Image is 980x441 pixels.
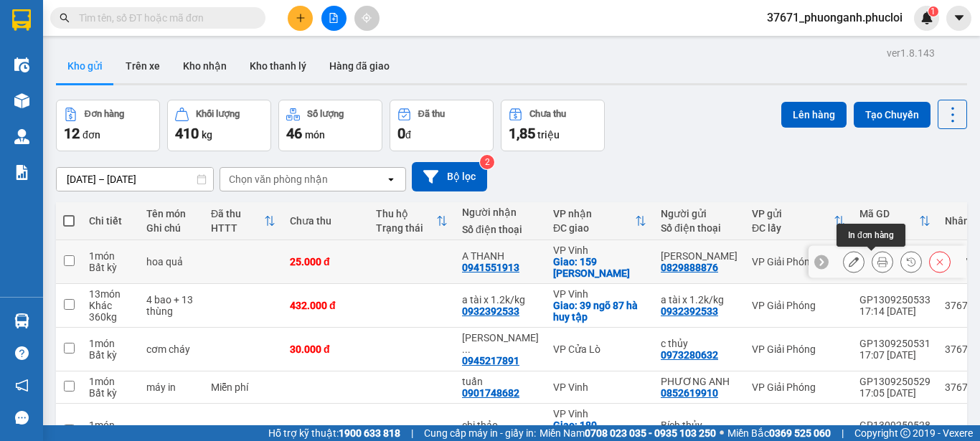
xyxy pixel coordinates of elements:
[418,109,445,119] div: Đã thu
[854,102,930,128] button: Tạo Chuyến
[14,129,29,144] img: warehouse-icon
[720,430,724,436] span: ⚪️
[146,208,197,219] div: Tên món
[89,288,132,300] div: 13 món
[229,172,328,186] div: Chọn văn phòng nhận
[661,338,738,349] div: c thủy
[376,222,436,234] div: Trạng thái
[661,262,718,273] div: 0829888876
[89,338,132,349] div: 1 món
[859,376,930,387] div: GP1309250529
[175,125,199,142] span: 410
[354,6,380,31] button: aim
[553,408,646,419] div: VP Vinh
[296,13,306,23] span: plus
[842,425,844,441] span: |
[553,256,646,279] div: Giao: 159 Hà Huy Tập
[56,49,114,83] button: Kho gửi
[859,387,930,399] div: 17:05 [DATE]
[196,109,240,119] div: Khối lượng
[781,102,847,128] button: Lên hàng
[752,381,845,393] div: VP Giải Phóng
[859,419,930,431] div: GP1309250528
[89,376,132,387] div: 1 món
[288,6,313,31] button: plus
[920,11,933,24] img: icon-new-feature
[89,349,132,361] div: Bất kỳ
[14,57,29,72] img: warehouse-icon
[15,346,29,360] span: question-circle
[134,53,600,71] li: Hotline: 02386655777, 02462925925, 0944789456
[146,256,197,267] div: hoa quả
[12,9,31,31] img: logo-vxr
[462,224,539,235] div: Số điện thoại
[859,294,930,305] div: GP1309250533
[89,215,132,227] div: Chi tiết
[321,6,347,31] button: file-add
[204,202,283,240] th: Toggle SortBy
[18,18,90,90] img: logo.jpg
[85,109,124,119] div: Đơn hàng
[661,208,738,219] div: Người gửi
[769,427,831,439] strong: 0369 525 060
[661,419,738,431] div: Bích thủy
[362,13,372,23] span: aim
[60,13,70,23] span: search
[290,300,362,311] div: 432.000 đ
[462,250,539,262] div: A THANH
[553,222,635,234] div: ĐC giao
[369,202,455,240] th: Toggle SortBy
[900,428,910,438] span: copyright
[89,311,132,323] div: 360 kg
[89,387,132,399] div: Bất kỳ
[859,305,930,317] div: 17:14 [DATE]
[529,109,566,119] div: Chưa thu
[79,10,248,26] input: Tìm tên, số ĐT hoặc mã đơn
[553,245,646,256] div: VP Vinh
[887,45,935,61] div: ver 1.8.143
[843,251,864,272] div: Sửa đơn hàng
[661,349,718,361] div: 0973280632
[318,49,401,83] button: Hàng đã giao
[64,125,80,142] span: 12
[146,294,197,317] div: 4 bao + 13 thùng
[859,349,930,361] div: 17:07 [DATE]
[286,125,302,142] span: 46
[553,381,646,393] div: VP Vinh
[752,256,845,267] div: VP Giải Phóng
[385,174,397,185] svg: open
[553,343,646,355] div: VP Cửa Lò
[859,222,919,234] div: Ngày ĐH
[146,343,197,355] div: cơm cháy
[462,419,539,431] div: chi thảo
[852,202,938,240] th: Toggle SortBy
[211,222,264,234] div: HTTT
[837,224,905,247] div: In đơn hàng
[752,425,845,437] div: VP Giải Phóng
[930,6,936,16] span: 1
[134,35,600,53] li: [PERSON_NAME], [PERSON_NAME]
[540,425,716,441] span: Miền Nam
[537,129,560,141] span: triệu
[290,256,362,267] div: 25.000 đ
[859,208,919,219] div: Mã GD
[146,425,197,437] div: qa
[553,208,635,219] div: VP nhận
[57,168,213,191] input: Select a date range.
[211,381,275,393] div: Miễn phí
[412,162,487,191] button: Bộ lọc
[18,104,194,128] b: GỬI : VP Giải Phóng
[376,208,436,219] div: Thu hộ
[83,129,100,141] span: đơn
[14,313,29,328] img: warehouse-icon
[462,343,471,355] span: ...
[411,425,413,441] span: |
[146,222,197,234] div: Ghi chú
[278,100,382,151] button: Số lượng46món
[202,129,212,141] span: kg
[211,208,264,219] div: Đã thu
[661,305,718,317] div: 0932392533
[462,376,539,387] div: tuấn
[397,125,405,142] span: 0
[661,222,738,234] div: Số điện thoại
